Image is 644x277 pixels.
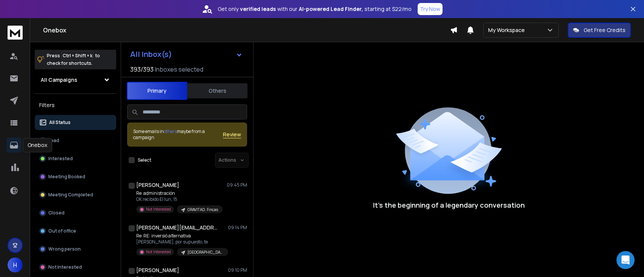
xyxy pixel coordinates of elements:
[218,5,412,13] p: Get only with our starting at $22/mo
[43,26,450,35] h1: Onebox
[136,233,227,239] p: Re: RE: inversió alternativa
[124,47,249,62] button: All Inbox(s)
[568,23,631,38] button: Get Free Credits
[223,131,241,138] button: Review
[8,26,23,40] img: logo
[136,239,227,245] p: [PERSON_NAME], por supuesto, te
[420,5,440,13] p: Try Now
[35,100,116,110] h3: Filters
[61,51,94,60] span: Ctrl + Shift + k
[35,133,116,148] button: Lead
[130,65,154,74] span: 393 / 393
[155,65,203,74] h3: Inboxes selected
[187,83,247,99] button: Others
[127,82,187,100] button: Primary
[23,138,52,152] div: Onebox
[35,223,116,239] button: Out of office
[35,205,116,220] button: Closed
[35,242,116,257] button: Wrong person
[240,5,276,13] strong: verified leads
[188,207,218,213] p: GRAVITAD. Fincas
[146,207,171,212] p: Not Interested
[584,26,626,34] p: Get Free Credits
[48,228,76,234] p: Out of office
[164,128,177,135] span: others
[8,257,23,272] button: H
[227,182,247,188] p: 09:45 PM
[138,157,151,163] label: Select
[35,115,116,130] button: All Status
[48,210,65,216] p: Closed
[48,246,81,252] p: Wrong person
[299,5,363,13] strong: AI-powered Lead Finder,
[488,26,528,34] p: My Workspace
[228,225,247,231] p: 09:14 PM
[48,174,85,180] p: Meeting Booked
[418,3,443,15] button: Try Now
[136,196,223,202] p: OK recibido El lun, 15
[35,72,116,87] button: All Campaigns
[136,224,219,231] h1: [PERSON_NAME][EMAIL_ADDRESS][DOMAIN_NAME] +1
[41,76,77,84] h1: All Campaigns
[136,181,179,189] h1: [PERSON_NAME]
[35,187,116,202] button: Meeting Completed
[136,266,179,274] h1: [PERSON_NAME]
[188,249,224,255] p: [GEOGRAPHIC_DATA]. 2
[136,190,223,196] p: Re: administración
[35,169,116,184] button: Meeting Booked
[49,119,71,125] p: All Status
[48,192,93,198] p: Meeting Completed
[373,200,525,210] p: It’s the beginning of a legendary conversation
[35,260,116,275] button: Not Interested
[48,138,59,144] p: Lead
[146,249,171,255] p: Not Interested
[228,267,247,273] p: 09:10 PM
[616,251,635,269] div: Open Intercom Messenger
[35,151,116,166] button: Interested
[130,51,172,58] h1: All Inbox(s)
[48,156,73,162] p: Interested
[133,129,223,141] div: Some emails in maybe from a campaign
[47,52,100,67] p: Press to check for shortcuts.
[48,264,82,270] p: Not Interested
